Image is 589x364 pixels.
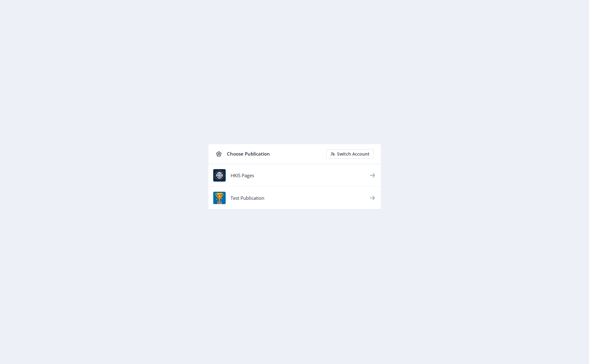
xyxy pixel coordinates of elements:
div: HKIS Pages [231,172,369,178]
img: app-icon.png [213,192,226,204]
button: Switch Account [326,149,374,159]
img: properties.app_icon.png [213,169,226,182]
div: Test Publication [231,195,369,201]
div: Choose Publication [227,149,323,159]
span: Switch Account [337,152,370,156]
